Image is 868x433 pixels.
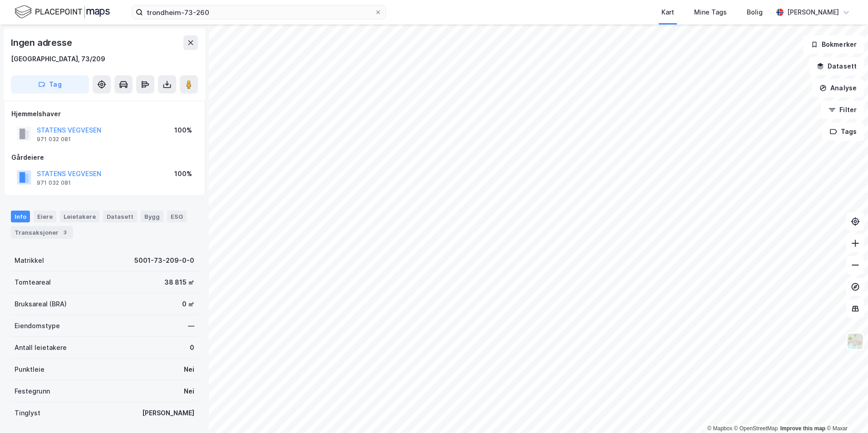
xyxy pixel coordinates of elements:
[821,101,864,119] button: Filter
[37,136,71,143] div: 971 032 081
[15,364,44,375] div: Punktleie
[182,299,194,310] div: 0 ㎡
[823,389,868,433] div: Kontrollprogram for chat
[11,152,197,163] div: Gårdeiere
[15,342,67,353] div: Antall leietakere
[134,255,194,266] div: 5001-73-209-0-0
[15,4,110,20] img: logo.f888ab2527a4732fd821a326f86c7f29.svg
[812,79,864,97] button: Analyse
[103,211,137,222] div: Datasett
[823,389,868,433] iframe: Chat Widget
[15,320,60,331] div: Eiendomstype
[787,7,839,18] div: [PERSON_NAME]
[167,211,187,222] div: ESG
[34,211,56,222] div: Eiere
[60,228,69,237] div: 3
[11,108,197,119] div: Hjemmelshaver
[174,125,192,136] div: 100%
[803,35,864,54] button: Bokmerker
[184,364,194,375] div: Nei
[11,75,89,93] button: Tag
[847,333,864,350] img: Z
[15,255,44,266] div: Matrikkel
[694,7,727,18] div: Mine Tags
[15,408,40,418] div: Tinglyst
[174,168,192,179] div: 100%
[780,425,825,432] a: Improve this map
[822,123,864,141] button: Tags
[37,179,71,187] div: 971 032 081
[734,425,778,432] a: OpenStreetMap
[11,35,74,50] div: Ingen adresse
[661,7,674,18] div: Kart
[164,277,194,288] div: 38 815 ㎡
[142,408,194,418] div: [PERSON_NAME]
[184,386,194,397] div: Nei
[190,342,194,353] div: 0
[11,211,30,222] div: Info
[11,54,105,64] div: [GEOGRAPHIC_DATA], 73/209
[747,7,763,18] div: Bolig
[143,5,375,19] input: Søk på adresse, matrikkel, gårdeiere, leietakere eller personer
[11,226,73,239] div: Transaksjoner
[188,320,194,331] div: —
[15,299,67,310] div: Bruksareal (BRA)
[15,386,50,397] div: Festegrunn
[809,57,864,75] button: Datasett
[60,211,99,222] div: Leietakere
[707,425,732,432] a: Mapbox
[15,277,51,288] div: Tomteareal
[141,211,163,222] div: Bygg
